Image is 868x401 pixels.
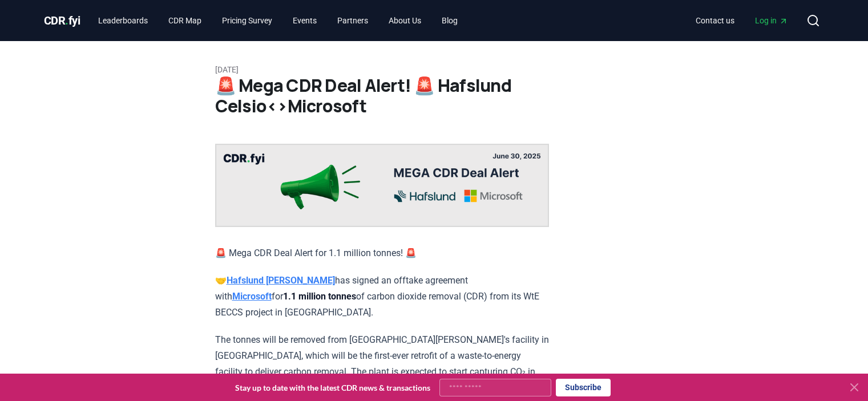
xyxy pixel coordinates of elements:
a: CDR Map [159,10,211,31]
a: Blog [433,10,467,31]
a: Partners [328,10,377,31]
p: The tonnes will be removed from [GEOGRAPHIC_DATA][PERSON_NAME]'s facility in [GEOGRAPHIC_DATA], w... [215,332,549,396]
nav: Main [687,10,797,31]
span: . [65,14,68,27]
img: blog post image [215,144,549,227]
a: CDR.fyi [44,13,80,29]
p: 🚨 Mega CDR Deal Alert for 1.1 million tonnes! 🚨 [215,245,549,261]
p: [DATE] [215,64,653,75]
a: Pricing Survey [213,10,281,31]
a: Hafslund [PERSON_NAME] [227,275,335,286]
a: Leaderboards [89,10,157,31]
span: Log in [755,15,788,26]
nav: Main [89,10,467,31]
a: Log in [746,10,797,31]
a: Contact us [687,10,744,31]
h1: 🚨 Mega CDR Deal Alert! 🚨 Hafslund Celsio<>Microsoft [215,75,653,116]
a: Microsoft [232,291,272,302]
a: Events [284,10,326,31]
span: CDR fyi [44,14,80,27]
a: About Us [380,10,430,31]
strong: 1.1 million tonnes [283,291,356,302]
p: 🤝 has signed an offtake agreement with for of carbon dioxide removal (CDR) from its WtE BECCS pro... [215,273,549,321]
